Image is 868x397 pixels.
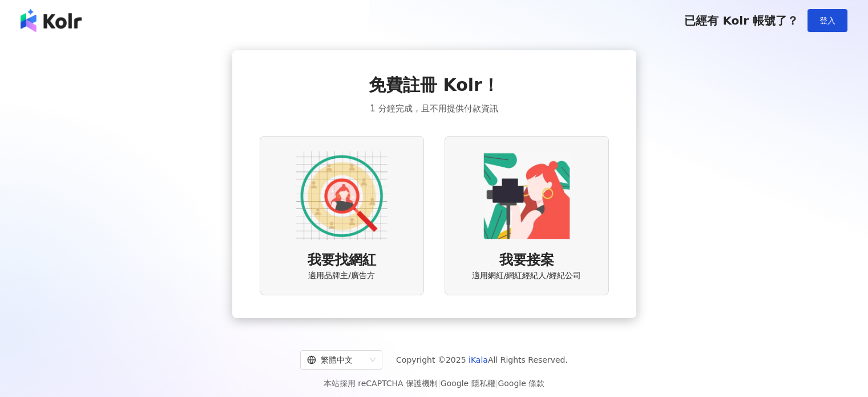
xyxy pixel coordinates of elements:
span: 我要接案 [499,251,554,270]
img: AD identity option [296,150,387,242]
a: Google 隱私權 [441,379,495,388]
span: | [438,379,441,388]
a: iKala [469,355,488,364]
span: 適用網紅/網紅經紀人/經紀公司 [472,270,581,282]
img: logo [21,9,82,32]
span: 我要找網紅 [308,251,376,270]
span: 登入 [819,16,835,25]
span: 適用品牌主/廣告方 [308,270,375,282]
span: | [495,379,498,388]
div: 繁體中文 [307,351,365,369]
a: Google 條款 [498,379,544,388]
button: 登入 [808,9,847,32]
img: KOL identity option [481,150,572,242]
span: 免費註冊 Kolr！ [369,73,499,97]
span: 已經有 Kolr 帳號了？ [684,14,798,27]
span: 本站採用 reCAPTCHA 保護機制 [324,376,544,390]
span: Copyright © 2025 All Rights Reserved. [396,353,568,367]
span: 1 分鐘完成，且不用提供付款資訊 [370,102,498,115]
